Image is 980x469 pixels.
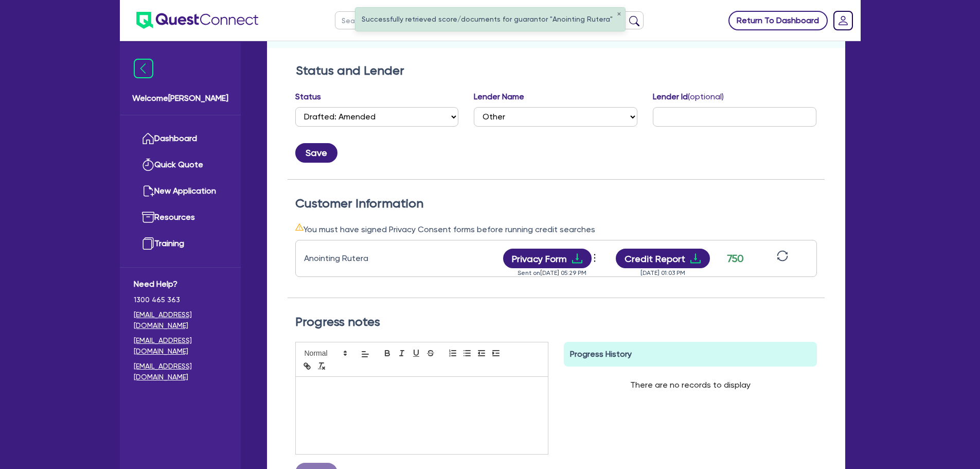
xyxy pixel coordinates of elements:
[617,12,621,17] button: ✕
[134,152,227,178] a: Quick Quote
[295,143,337,163] button: Save
[134,126,227,152] a: Dashboard
[295,196,817,211] h2: Customer Information
[723,251,749,266] div: 750
[134,294,227,305] span: 1300 465 363
[295,315,817,329] h2: Progress notes
[830,7,857,34] a: Dropdown toggle
[355,8,625,31] div: Successfully retrieved score/documents for guarantor "Anointing Rutera"
[571,252,583,265] span: download
[142,159,154,171] img: quick-quote
[134,204,227,231] a: Resources
[774,250,791,268] button: sync
[335,11,644,29] input: Search by name, application ID or mobile number...
[592,250,600,267] button: Dropdown toggle
[134,278,227,290] span: Need Help?
[296,63,816,78] h2: Status and Lender
[134,231,227,257] a: Training
[616,249,710,268] button: Credit Reportdownload
[503,249,592,268] button: Privacy Formdownload
[134,178,227,204] a: New Application
[653,91,724,103] label: Lender Id
[777,250,788,262] span: sync
[142,211,154,223] img: resources
[304,252,433,265] div: Anointing Rutera
[142,185,154,197] img: new-application
[134,309,227,331] a: [EMAIL_ADDRESS][DOMAIN_NAME]
[295,223,817,236] div: You must have signed Privacy Consent forms before running credit searches
[142,237,154,250] img: training
[295,91,321,103] label: Status
[134,335,227,357] a: [EMAIL_ADDRESS][DOMAIN_NAME]
[590,250,600,266] span: more
[728,11,828,30] a: Return To Dashboard
[132,92,228,105] span: Welcome [PERSON_NAME]
[134,59,153,78] img: icon-menu-close
[136,12,258,29] img: quest-connect-logo-blue
[688,92,724,101] span: (optional)
[295,223,304,231] span: warning
[564,342,817,367] div: Progress History
[474,91,524,103] label: Lender Name
[689,252,702,265] span: download
[134,361,227,383] a: [EMAIL_ADDRESS][DOMAIN_NAME]
[618,367,763,404] div: There are no records to display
